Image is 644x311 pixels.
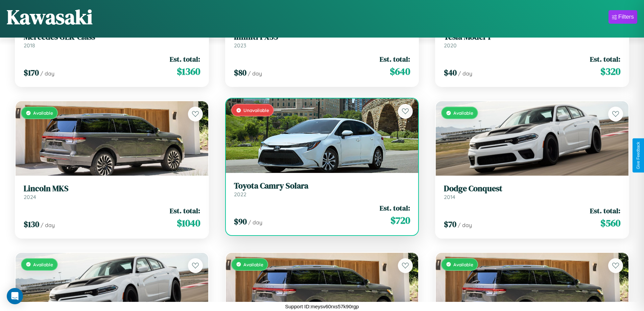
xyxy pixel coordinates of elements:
span: $ 1040 [177,216,200,230]
div: Filters [618,14,634,20]
span: $ 70 [444,219,456,230]
span: Available [453,262,473,267]
span: Est. total: [170,206,200,216]
span: Available [243,262,263,267]
div: Open Intercom Messenger [7,288,23,304]
div: Give Feedback [636,142,641,169]
span: / day [458,70,472,77]
a: Toyota Camry Solara2022 [234,181,410,198]
p: Support ID: meysv60rxs57k90rgp [285,302,359,311]
span: / day [248,219,262,226]
span: Available [33,110,53,116]
span: 2022 [234,191,246,198]
h3: Lincoln MKS [24,184,200,194]
span: 2024 [24,194,36,200]
span: Est. total: [590,206,620,216]
a: Dodge Conquest2014 [444,184,620,200]
span: $ 40 [444,67,457,78]
a: Tesla Model Y2020 [444,32,620,49]
span: / day [41,222,55,228]
span: 2020 [444,42,457,49]
a: Mercedes GLK-Class2018 [24,32,200,49]
span: $ 170 [24,67,39,78]
span: $ 320 [600,65,620,78]
span: Available [453,110,473,116]
span: Unavailable [243,107,269,113]
span: / day [40,70,54,77]
span: / day [248,70,262,77]
span: Est. total: [380,203,410,213]
span: $ 130 [24,219,39,230]
span: 2023 [234,42,246,49]
h1: Kawasaki [7,3,93,31]
h3: Dodge Conquest [444,184,620,194]
span: $ 90 [234,216,247,227]
span: $ 1360 [177,65,200,78]
span: / day [458,222,472,228]
span: $ 80 [234,67,246,78]
h3: Toyota Camry Solara [234,181,410,191]
span: Est. total: [590,54,620,64]
span: $ 560 [600,216,620,230]
span: $ 640 [390,65,410,78]
span: 2014 [444,194,455,200]
button: Filters [609,10,637,24]
span: Est. total: [170,54,200,64]
span: Est. total: [380,54,410,64]
a: Lincoln MKS2024 [24,184,200,200]
span: 2018 [24,42,35,49]
span: Available [33,262,53,267]
a: Infiniti FX352023 [234,32,410,49]
span: $ 720 [390,214,410,227]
